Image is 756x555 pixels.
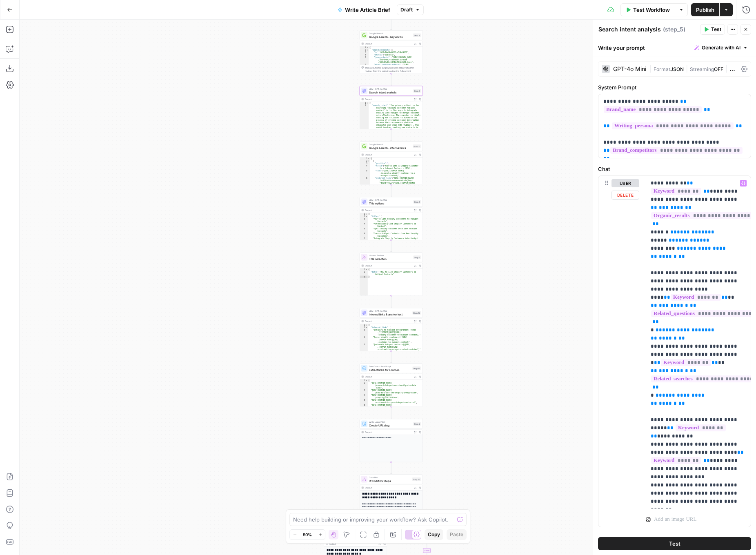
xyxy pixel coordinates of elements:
[367,160,370,162] span: Toggle code folding, rows 2 through 14
[360,344,368,351] div: 5
[413,255,421,259] div: Step 9
[360,170,370,177] div: 5
[365,98,411,101] div: Output
[360,56,369,64] div: 5
[598,176,639,527] div: userDelete
[360,54,369,56] div: 4
[702,44,740,51] span: Generate with AI
[360,389,368,394] div: 3
[329,542,376,546] div: Output
[397,4,424,15] button: Draft
[391,129,392,141] g: Edge from step_5 to step_11
[360,162,370,165] div: 3
[369,143,411,146] span: Google Search
[366,49,369,51] span: Toggle code folding, rows 2 through 12
[360,238,368,242] div: 7
[369,365,411,368] span: Run Code · JavaScript
[365,375,411,378] div: Output
[369,312,411,316] span: Internal links & anchor text
[365,269,368,271] span: Toggle code folding, rows 1 through 3
[345,6,390,14] span: Write Article Brief
[369,420,411,424] span: Write Liquid Text
[450,531,463,538] span: Paste
[360,51,369,54] div: 3
[691,42,751,53] button: Generate with AI
[391,18,392,30] g: Edge from start to step_4
[360,308,423,351] div: LLM · GPT-4o MiniInternal links & anchor textStep 12Output{ "internal_links":[ "[shopify to hubsp...
[365,324,368,326] span: Toggle code folding, rows 1 through 7
[360,269,368,271] div: 1
[360,102,369,104] div: 1
[391,74,392,86] g: Edge from step_4 to step_5
[360,160,370,162] div: 2
[598,165,751,173] label: Chat
[360,324,368,326] div: 1
[360,223,368,228] div: 4
[700,24,725,35] button: Test
[412,311,421,315] div: Step 12
[369,479,410,483] span: If workflow steps
[360,158,370,160] div: 1
[413,200,421,204] div: Step 6
[360,228,368,233] div: 5
[360,276,368,278] div: 3
[633,6,670,14] span: Test Workflow
[360,165,370,170] div: 4
[360,253,423,296] div: Human ReviewTitle selectionStep 9Output{ "title":"How to Link Shopify Customers to HubSpot Contac...
[670,66,684,72] span: JSON
[412,366,421,370] div: Step 17
[425,529,443,540] button: Copy
[369,309,411,313] span: LLM · GPT-4o Mini
[412,477,421,481] div: Step 23
[413,89,421,93] div: Step 5
[413,33,421,37] div: Step 4
[360,213,368,215] div: 1
[360,47,369,49] div: 1
[611,179,639,187] button: user
[360,399,368,404] div: 5
[593,39,756,56] div: Write your prompt
[365,42,411,45] div: Output
[366,102,369,104] span: Toggle code folding, rows 1 through 24
[654,66,670,72] span: Format
[365,66,421,73] div: This output is too large & has been abbreviated for review. to view the full content.
[729,66,743,72] span: Temp
[391,296,392,308] g: Edge from step_9 to step_12
[369,201,411,205] span: Title options
[369,254,411,257] span: Human Review
[613,66,646,72] div: GPT-4o Mini
[598,83,751,91] label: System Prompt
[369,35,411,39] span: Google search - keywords
[333,3,395,16] button: Write Article Brief
[360,364,423,407] div: Run Code · JavaScriptExtract links for sourcesStep 17Output[ "[URL][DOMAIN_NAME] /connect-hubspot...
[413,144,421,148] div: Step 11
[365,215,368,218] span: Toggle code folding, rows 2 through 8
[663,25,685,33] span: ( step_5 )
[360,177,370,194] div: 6
[369,198,411,202] span: LLM · GPT-4o Mini
[696,6,714,14] span: Publish
[400,6,413,13] span: Draft
[365,209,411,212] div: Output
[360,31,423,74] div: Google SearchGoogle search - keywordsStep 4Output{ "search_metadata":{ "id":"688c14e8b463f3dd58b6...
[684,64,690,73] span: |
[391,351,392,363] g: Edge from step_12 to step_17
[711,26,721,33] span: Test
[447,529,467,540] button: Paste
[714,66,723,72] span: OFF
[366,47,369,49] span: Toggle code folding, rows 1 through 58
[365,213,368,215] span: Toggle code folding, rows 1 through 9
[360,382,368,389] div: 2
[373,70,388,72] span: Copy the output
[391,407,392,419] g: Edge from step_17 to step_2
[360,271,368,276] div: 2
[723,64,735,73] span: |
[413,422,421,426] div: Step 2
[360,104,369,141] div: 2
[365,264,411,267] div: Output
[620,3,675,16] button: Test Workflow
[428,531,440,538] span: Copy
[360,326,368,329] div: 2
[360,336,368,344] div: 4
[360,215,368,218] div: 2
